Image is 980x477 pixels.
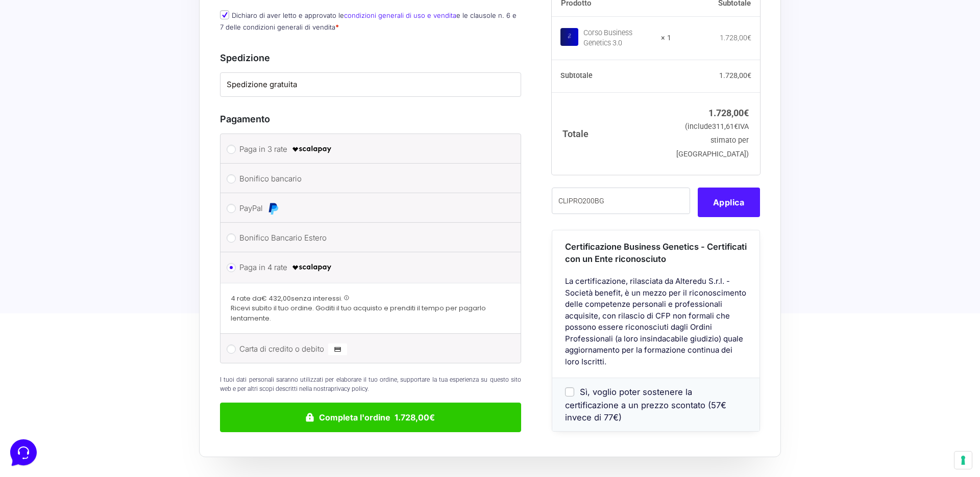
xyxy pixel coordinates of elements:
span: 311,61 [712,122,738,131]
span: Le tue conversazioni [16,41,87,49]
label: Paga in 3 rate [239,142,498,157]
label: Carta di credito o debito [239,341,498,357]
button: Aiuto [133,327,196,351]
span: Trova una risposta [16,126,80,135]
span: € [747,34,751,42]
iframe: Customerly Messenger Launcher [8,437,39,468]
img: dark [49,57,69,77]
img: Corso Business Genetics 3.0 [560,28,578,46]
input: Dichiaro di aver letto e approvato lecondizioni generali di uso e venditae le clausole n. 6 e 7 d... [220,10,229,19]
p: Messaggi [88,341,116,351]
button: Home [8,327,71,351]
input: Sì, voglio poter sostenere la certificazione a un prezzo scontato (57€ invece di 77€) [565,387,574,396]
span: € [734,122,738,131]
input: Cerca un articolo... [23,148,167,158]
label: Bonifico bancario [239,171,498,187]
p: Aiuto [157,341,172,351]
label: Paga in 4 rate [239,260,498,275]
th: Totale [552,93,672,175]
h3: Pagamento [220,112,521,126]
img: dark [33,57,53,77]
img: scalapay-logo-black.png [291,261,332,274]
button: Inizia una conversazione [16,86,188,106]
input: Coupon [552,188,690,214]
button: Le tue preferenze relative al consenso per le tecnologie di tracciamento [954,452,972,469]
button: Completa l'ordine 1.728,00€ [220,403,521,432]
span: Inizia una conversazione [66,92,151,100]
bdi: 1.728,00 [719,72,751,80]
a: privacy policy [331,385,367,392]
img: PayPal [267,202,279,215]
label: Dichiaro di aver letto e approvato le e le clausole n. 6 e 7 delle condizioni generali di vendita [220,11,517,31]
p: Home [31,341,48,351]
strong: × 1 [661,34,671,44]
p: I tuoi dati personali saranno utilizzati per elaborare il tuo ordine, supportare la tua esperienz... [220,375,521,393]
h3: Spedizione [220,51,521,65]
bdi: 1.728,00 [708,108,749,118]
bdi: 1.728,00 [720,34,751,42]
a: Apri Centro Assistenza [109,126,188,135]
label: PayPal [239,201,498,216]
span: Sì, voglio poter sostenere la certificazione a un prezzo scontato (57€ invece di 77€) [565,387,726,423]
div: Corso Business Genetics 3.0 [583,29,655,49]
span: Certificazione Business Genetics - Certificati con un Ente riconosciuto [565,242,747,264]
div: La certificazione, rilasciata da Alteredu S.r.l. - Società benefit, è un mezzo per il riconoscime... [552,276,759,378]
img: Carta di credito o debito [328,343,347,355]
img: dark [16,57,37,77]
a: condizioni generali di uso e vendita [344,11,456,19]
h2: Ciao da Marketers 👋 [8,8,171,24]
th: Subtotale [552,60,672,93]
small: (include IVA stimato per [GEOGRAPHIC_DATA]) [676,122,749,158]
label: Bonifico Bancario Estero [239,230,498,246]
button: Messaggi [71,327,134,351]
img: scalapay-logo-black.png [291,143,332,155]
label: Spedizione gratuita [227,79,514,91]
span: € [744,108,749,118]
span: € [747,72,751,80]
button: Applica [698,188,760,217]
